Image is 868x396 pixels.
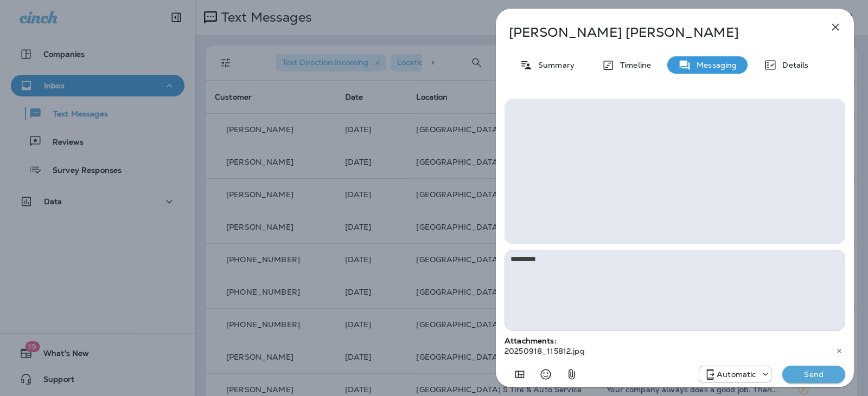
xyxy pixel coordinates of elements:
[615,61,651,69] p: Timeline
[533,61,575,69] p: Summary
[782,366,845,383] button: Send
[791,369,837,379] p: Send
[505,347,585,355] div: 20250918_115812.jpg
[717,370,756,379] p: Automatic
[509,363,531,385] button: Add in a premade template
[509,25,805,40] p: [PERSON_NAME] [PERSON_NAME]
[691,61,737,69] p: Messaging
[535,363,557,385] button: Select an emoji
[777,61,808,69] p: Details
[505,336,557,346] strong: Attachments:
